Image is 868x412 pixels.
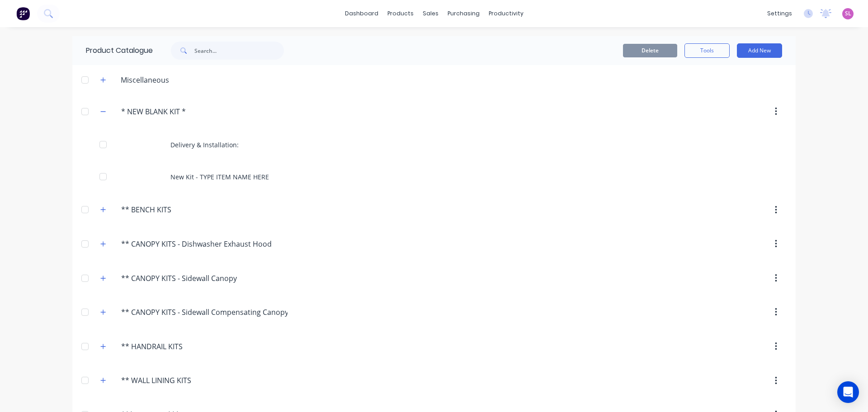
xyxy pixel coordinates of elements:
[72,129,796,161] div: Delivery & Installation:
[684,43,730,58] button: Tools
[737,43,782,58] button: Add New
[194,42,284,60] input: Search...
[340,7,383,20] a: dashboard
[121,341,229,352] input: Enter category name
[121,106,229,117] input: Enter category name
[623,44,677,57] button: Delete
[72,36,153,65] div: Product Catalogue
[113,75,176,85] div: Miscellaneous
[418,7,443,20] div: sales
[72,161,796,193] div: New Kit - TYPE ITEM NAME HERE
[443,7,484,20] div: purchasing
[121,204,229,215] input: Enter category name
[383,7,418,20] div: products
[484,7,528,20] div: productivity
[763,7,797,20] div: settings
[121,239,271,249] input: Enter category name
[121,375,229,386] input: Enter category name
[845,9,851,18] span: SL
[837,381,859,403] div: Open Intercom Messenger
[16,7,30,20] img: Factory
[121,307,288,318] input: Enter category name
[121,273,237,284] input: Enter category name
